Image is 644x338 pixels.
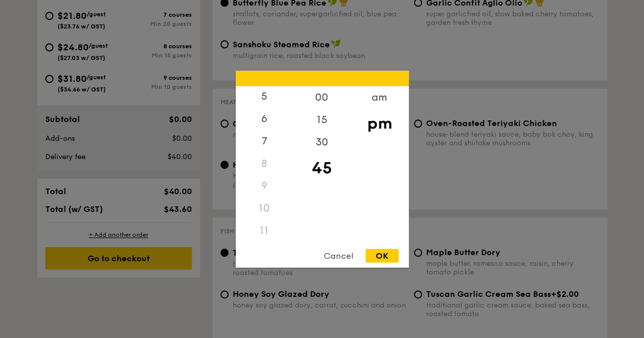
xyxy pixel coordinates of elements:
div: 30 [293,131,351,153]
div: 8 [236,152,293,174]
div: 15 [293,108,351,131]
div: 10 [236,197,293,219]
div: 5 [236,85,293,107]
div: Cancel [314,249,363,262]
div: 00 [293,86,351,108]
div: am [351,86,408,108]
div: pm [351,108,408,138]
div: OK [366,249,399,262]
div: 45 [293,153,351,182]
div: 6 [236,107,293,130]
div: 9 [236,174,293,197]
div: 11 [236,219,293,241]
div: 7 [236,130,293,152]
